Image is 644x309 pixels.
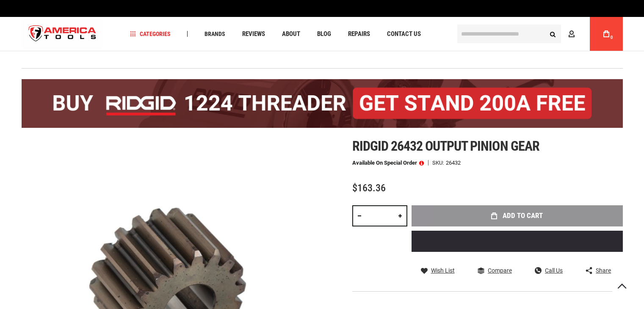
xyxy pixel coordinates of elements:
span: 0 [611,35,613,40]
span: $163.36 [352,182,386,194]
a: Repairs [344,28,374,40]
span: Reviews [242,31,265,37]
span: Repairs [348,31,370,37]
span: Compare [488,268,512,273]
button: Search [545,26,561,42]
a: 0 [598,17,614,51]
span: Wish List [431,268,455,273]
a: Contact Us [383,28,425,40]
span: Blog [317,31,331,37]
img: BOGO: Buy the RIDGID® 1224 Threader (26092), get the 92467 200A Stand FREE! [22,79,623,128]
a: Reviews [238,28,269,40]
a: Call Us [535,267,563,274]
p: Available on Special Order [352,160,424,166]
a: Categories [126,28,174,40]
a: store logo [22,18,104,50]
span: Share [596,268,611,273]
img: America Tools [22,18,104,50]
a: About [278,28,304,40]
span: Contact Us [387,31,421,37]
span: Call Us [545,268,563,273]
a: Blog [313,28,335,40]
span: Brands [205,31,225,37]
strong: SKU [432,160,446,166]
span: Ridgid 26432 output pinion gear [352,138,539,154]
a: Wish List [421,267,455,274]
span: Categories [130,31,171,37]
div: 26432 [446,160,461,166]
span: About [282,31,300,37]
a: Brands [201,28,229,40]
a: Compare [478,267,512,274]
